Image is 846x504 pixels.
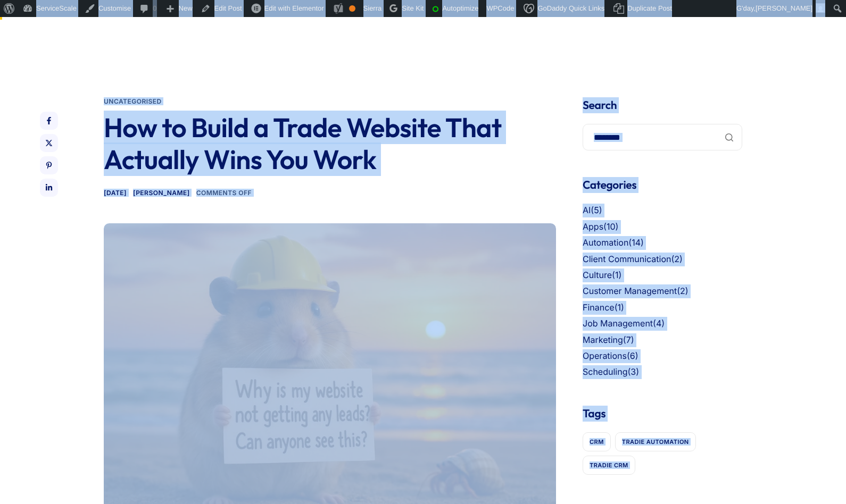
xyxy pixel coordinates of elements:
li: (10) [583,220,742,234]
a: Scheduling [583,366,627,377]
h4: Search [583,97,742,113]
a: Share on Facebook [40,112,58,130]
a: Culture [583,270,612,280]
nav: Tags [583,428,742,475]
a: Tradie CRM (1 item) [583,456,635,475]
a: CRM (1 item) [583,432,611,451]
h4: Tags [583,406,742,422]
li: (6) [583,349,742,363]
li: (5) [583,204,742,217]
h4: Categories [583,177,742,193]
li: (1) [583,301,742,315]
a: Finance [583,302,615,313]
a: Tradie Automation (1 item) [615,432,696,451]
li: (1) [583,268,742,282]
span: Uncategorised [104,97,162,105]
span: Edit with Elementor [264,4,324,12]
a: Share on LinkedIn [40,179,58,197]
a: Marketing [583,334,623,345]
a: Client Communication [583,254,671,264]
li: (2) [583,253,742,266]
span: Site Kit [402,4,424,12]
li: (3) [583,365,742,379]
a: Share on Pinterest [40,156,58,174]
div: OK [349,5,355,12]
li: (14) [583,236,742,250]
nav: Categories [583,204,742,379]
a: Customer Management [583,285,677,296]
a: Operations [583,350,627,361]
a: AI [583,205,591,215]
li: (2) [583,284,742,298]
a: Job Management [583,318,653,329]
h1: How to Build a Trade Website That Actually Wins You Work [104,112,556,175]
li: (4) [583,317,742,331]
a: Automation [583,237,628,248]
a: Share on X [40,134,58,152]
span: [DATE] [104,189,127,197]
a: Apps [583,221,603,232]
span: [PERSON_NAME] [756,4,812,12]
span: Comments Off [196,189,252,197]
a: [PERSON_NAME] [133,189,190,197]
li: (7) [583,333,742,347]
